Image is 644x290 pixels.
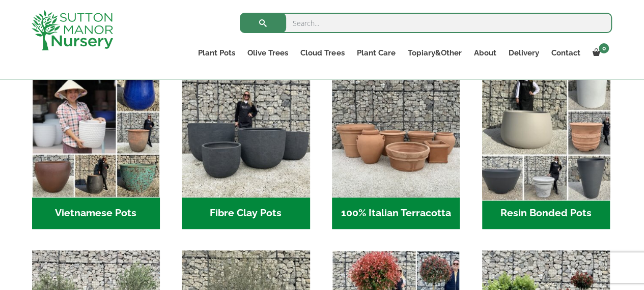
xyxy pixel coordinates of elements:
[502,46,545,60] a: Delivery
[401,46,467,60] a: Topiary&Other
[482,70,610,229] a: Visit product category Resin Bonded Pots
[32,197,160,229] h2: Vietnamese Pots
[32,70,160,197] img: Home - 6E921A5B 9E2F 4B13 AB99 4EF601C89C59 1 105 c
[332,70,460,197] img: Home - 1B137C32 8D99 4B1A AA2F 25D5E514E47D 1 105 c
[467,46,502,60] a: About
[332,70,460,229] a: Visit product category 100% Italian Terracotta
[482,197,610,229] h2: Resin Bonded Pots
[586,46,612,60] a: 0
[240,13,612,33] input: Search...
[182,197,310,229] h2: Fibre Clay Pots
[332,197,460,229] h2: 100% Italian Terracotta
[599,43,609,53] span: 0
[32,70,160,229] a: Visit product category Vietnamese Pots
[182,70,310,229] a: Visit product category Fibre Clay Pots
[350,46,401,60] a: Plant Care
[192,46,241,60] a: Plant Pots
[479,67,613,201] img: Home - 67232D1B A461 444F B0F6 BDEDC2C7E10B 1 105 c
[294,46,350,60] a: Cloud Trees
[32,10,113,50] img: logo
[241,46,294,60] a: Olive Trees
[545,46,586,60] a: Contact
[182,70,310,197] img: Home - 8194B7A3 2818 4562 B9DD 4EBD5DC21C71 1 105 c 1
